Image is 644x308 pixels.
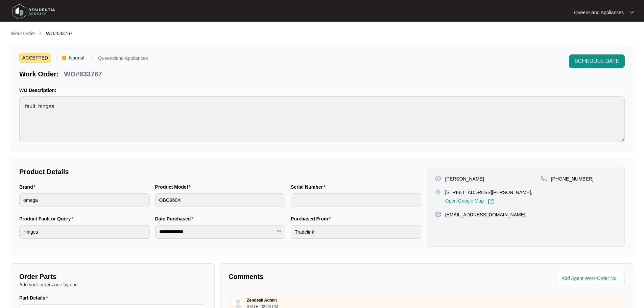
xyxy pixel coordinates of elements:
[488,198,494,205] img: Link-External
[19,87,625,94] p: WO Description:
[291,184,328,190] label: Serial Number
[569,54,625,68] button: SCHEDULE DATE
[445,175,484,182] p: [PERSON_NAME]
[445,211,525,218] p: [EMAIL_ADDRESS][DOMAIN_NAME]
[551,175,594,182] p: [PHONE_NUMBER]
[541,175,547,182] img: map-pin
[19,294,51,301] label: Part Details
[233,298,243,308] img: user.svg
[155,193,286,207] input: Product Model
[66,53,87,63] span: Normal
[155,184,193,190] label: Product Model
[19,184,38,190] label: Brand
[574,57,619,65] span: SCHEDULE DATE
[19,53,51,63] span: ACCEPTED
[19,225,150,239] input: Product Fault or Query
[445,198,494,205] a: Open Google Map
[19,281,206,288] p: Add your orders one by one
[46,31,73,36] span: WO#633767
[435,211,441,217] img: map-pin
[19,96,625,142] textarea: fault: hinges
[19,193,150,207] input: Brand
[229,272,422,281] p: Comments
[247,298,277,303] p: Zendesk Admin
[435,189,441,195] img: map-pin
[98,56,148,63] p: Queensland Appliances
[19,167,421,176] p: Product Details
[11,30,35,37] p: Work Order
[291,225,421,239] input: Purchased From
[19,69,58,79] p: Work Order:
[574,9,624,16] p: Queensland Appliances
[62,56,66,60] img: Vercel Logo
[38,30,43,36] img: chevron-right
[630,11,634,14] img: dropdown arrow
[64,69,102,79] p: WO#633767
[291,193,421,207] input: Serial Number
[562,275,621,283] input: Add Agent Work Order No.
[10,2,57,22] img: residentia service logo
[445,189,532,196] p: [STREET_ADDRESS][PERSON_NAME],
[9,30,37,38] a: Work Order
[155,215,196,222] label: Date Purchased
[291,215,333,222] label: Purchased From
[19,215,76,222] label: Product Fault or Query
[19,272,206,281] p: Order Parts
[159,228,276,235] input: Date Purchased
[435,175,441,182] img: user-pin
